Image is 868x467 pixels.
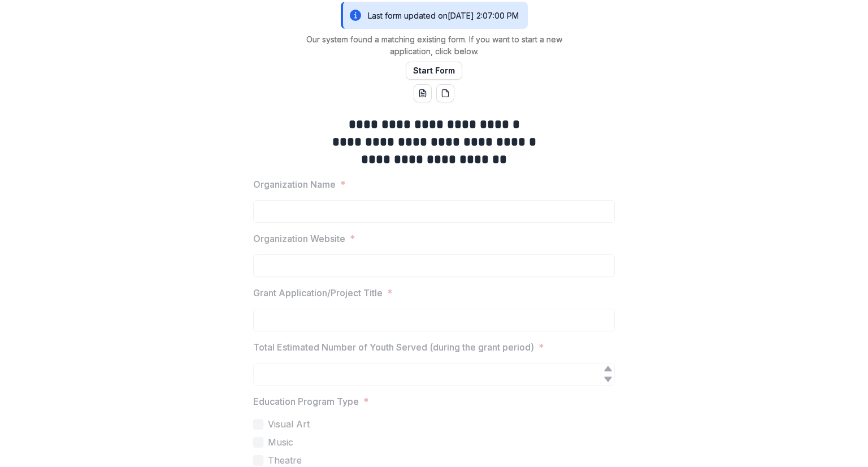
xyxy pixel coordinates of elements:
button: pdf-download [436,84,454,102]
p: Organization Website [253,232,345,245]
p: Organization Name [253,178,336,191]
span: Music [268,435,293,449]
button: word-download [414,84,432,102]
span: Theatre [268,453,302,467]
p: Grant Application/Project Title [253,286,383,300]
p: Education Program Type [253,395,359,408]
p: Our system found a matching existing form. If you want to start a new application, click below. [293,33,575,57]
p: Total Estimated Number of Youth Served (during the grant period) [253,340,534,354]
span: Visual Art [268,417,310,431]
div: Last form updated on [DATE] 2:07:00 PM [341,2,528,29]
button: Start Form [406,62,462,80]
